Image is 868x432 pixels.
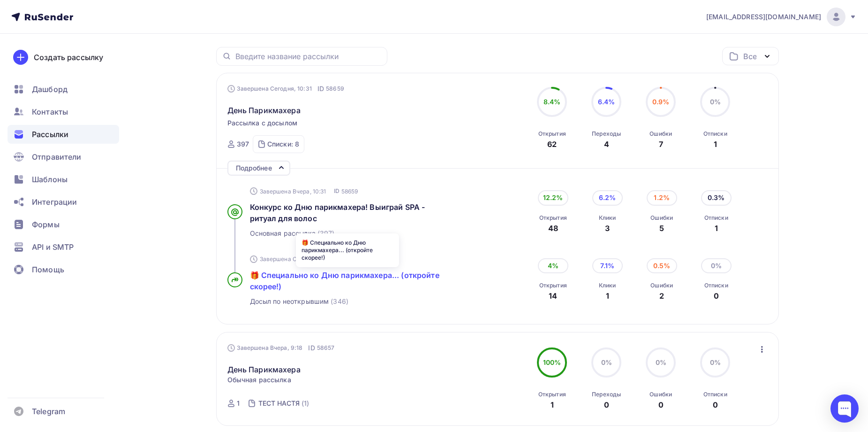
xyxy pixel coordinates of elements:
[599,282,616,289] div: Клики
[296,233,399,267] div: 🎁 Специально ко Дню парикмахера... (откройте скорее!)
[32,84,68,95] span: Дашборд
[227,105,301,116] span: День Парикмахера
[227,364,301,375] a: День Парикмахера
[32,219,60,230] span: Формы
[237,139,249,149] div: 397
[8,102,119,121] a: Контакты
[257,396,310,411] a: ТЕСТ НАСТЯ (1)
[250,297,329,306] span: Досыл по неоткрывшим
[8,147,119,166] a: Отправители
[260,255,332,263] span: Завершена Сегодня, 10:31
[599,223,616,234] div: 3
[701,190,732,205] div: 0.3%
[647,190,677,205] div: 1.2%
[649,130,672,138] div: Ошибки
[703,391,727,398] div: Отписки
[650,223,673,234] div: 5
[32,264,64,275] span: Помощь
[32,151,82,162] span: Отправители
[32,196,77,208] span: Интеграции
[704,223,728,234] div: 1
[538,391,566,398] div: Открытия
[539,214,567,222] div: Открытия
[8,80,119,99] a: Дашборд
[710,98,721,106] span: 0%
[317,229,335,238] span: (397)
[599,214,616,222] div: Клики
[743,51,756,62] div: Все
[714,139,717,150] div: 1
[227,375,291,385] span: Обычная рассылка
[267,139,299,149] div: Списки: 8
[236,162,272,174] div: Подробнее
[710,358,721,366] span: 0%
[703,130,727,138] div: Отписки
[317,343,335,353] span: 58657
[547,139,557,150] div: 62
[32,106,68,117] span: Контакты
[235,51,382,62] input: Введите название рассылки
[32,406,65,417] span: Telegram
[302,399,309,408] div: (1)
[592,258,623,273] div: 7.1%
[8,215,119,234] a: Формы
[543,98,561,106] span: 8.4%
[538,130,566,138] div: Открытия
[250,270,439,291] span: 🎁 Специально ко Дню парикмахера... (откройте скорее!)
[8,125,119,144] a: Рассылки
[539,290,567,301] div: 14
[650,290,673,301] div: 2
[8,170,119,189] a: Шаблоны
[341,187,358,195] span: 58659
[704,282,728,289] div: Отписки
[538,190,568,205] div: 12.2%
[598,98,615,106] span: 6.4%
[652,98,670,106] span: 0.9%
[706,8,857,26] a: [EMAIL_ADDRESS][DOMAIN_NAME]
[592,190,623,205] div: 6.2%
[250,229,316,238] span: Основная рассылка
[227,84,344,93] div: Завершена Сегодня, 10:31
[551,399,554,410] div: 1
[258,399,300,408] div: ТЕСТ НАСТЯ
[650,282,673,289] div: Ошибки
[317,84,324,93] span: ID
[227,343,335,353] div: Завершена Вчера, 9:18
[656,358,666,366] span: 0%
[32,241,74,253] span: API и SMTP
[722,47,779,65] button: Все
[308,343,315,353] span: ID
[704,214,728,222] div: Отписки
[334,186,340,196] span: ID
[659,139,663,150] div: 7
[34,52,103,63] div: Создать рассылку
[604,139,609,150] div: 4
[704,290,728,301] div: 0
[250,202,425,223] span: Конкурс ко Дню парикмахера! Выиграй SPA - ритуал для волос
[32,174,68,185] span: Шаблоны
[601,358,612,366] span: 0%
[604,399,609,410] div: 0
[331,297,348,306] span: (346)
[706,12,821,22] span: [EMAIL_ADDRESS][DOMAIN_NAME]
[713,399,718,410] div: 0
[250,201,464,224] a: Конкурс ко Дню парикмахера! Выиграй SPA - ритуал для волос
[260,187,326,195] span: Завершена Вчера, 10:31
[32,129,68,140] span: Рассылки
[658,399,664,410] div: 0
[237,399,240,408] div: 1
[649,391,672,398] div: Ошибки
[250,270,464,292] a: 🎁 Специально ко Дню парикмахера... (откройте скорее!)
[599,290,616,301] div: 1
[326,84,344,93] span: 58659
[592,130,621,138] div: Переходы
[227,118,298,128] span: Рассылка с досылом
[539,223,567,234] div: 48
[701,258,732,273] div: 0%
[538,258,568,273] div: 4%
[543,358,561,366] span: 100%
[647,258,677,273] div: 0.5%
[592,391,621,398] div: Переходы
[539,282,567,289] div: Открытия
[650,214,673,222] div: Ошибки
